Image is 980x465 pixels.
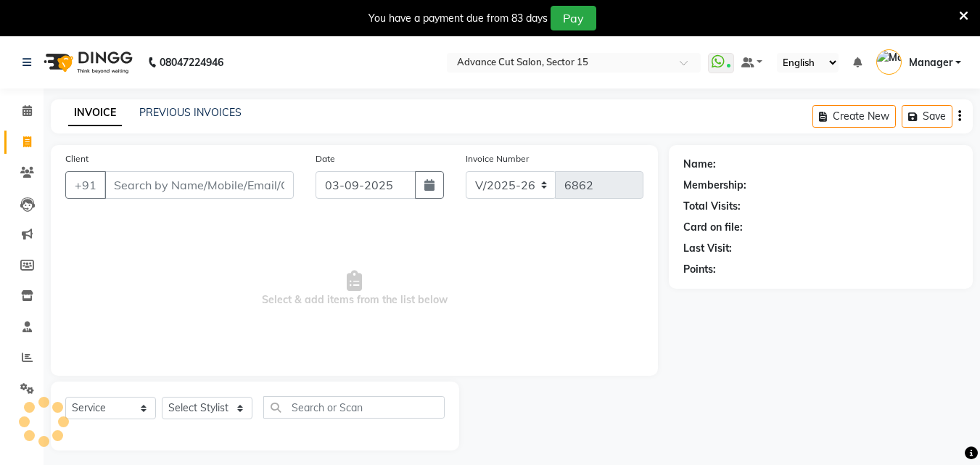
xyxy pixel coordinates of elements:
[139,106,242,119] a: PREVIOUS INVOICES
[160,42,223,83] b: 08047224946
[65,216,643,361] span: Select & add items from the list below
[909,55,952,70] span: Manager
[466,152,529,165] label: Invoice Number
[876,49,902,75] img: Manager
[316,152,335,165] label: Date
[683,241,732,256] div: Last Visit:
[65,171,106,199] button: +91
[368,11,548,26] div: You have a payment due from 83 days
[683,220,743,235] div: Card on file:
[263,396,445,419] input: Search or Scan
[683,157,716,172] div: Name:
[683,178,746,193] div: Membership:
[68,100,122,126] a: INVOICE
[37,42,136,83] img: logo
[902,105,952,128] button: Save
[104,171,294,199] input: Search by Name/Mobile/Email/Code
[65,152,88,165] label: Client
[683,262,716,277] div: Points:
[812,105,896,128] button: Create New
[551,6,596,30] button: Pay
[683,199,741,214] div: Total Visits:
